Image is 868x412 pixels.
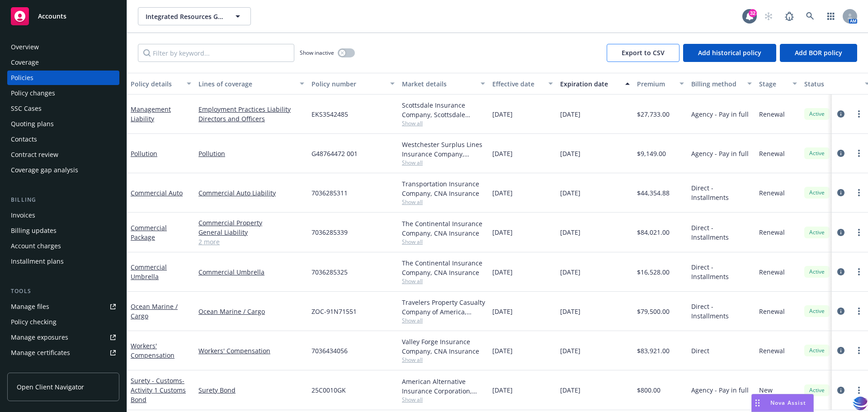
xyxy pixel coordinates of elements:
[795,48,842,57] span: Add BOR policy
[637,267,670,277] span: $16,528.00
[492,385,513,395] span: [DATE]
[492,227,513,237] span: [DATE]
[402,356,485,364] span: Show all
[402,198,485,206] span: Show all
[560,267,580,277] span: [DATE]
[492,79,543,89] div: Effective date
[198,237,304,246] a: 2 more
[835,385,846,396] a: circleInformation
[835,187,846,198] a: circleInformation
[560,385,580,395] span: [DATE]
[780,44,857,62] button: Add BOR policy
[492,109,513,119] span: [DATE]
[808,307,826,315] span: Active
[691,385,749,395] span: Agency - Pay in full
[560,188,580,198] span: [DATE]
[808,228,826,237] span: Active
[402,396,485,403] span: Show all
[691,109,749,119] span: Agency - Pay in full
[808,189,826,197] span: Active
[402,377,485,396] div: American Alternative Insurance Corporation, [GEOGRAPHIC_DATA] Re, [GEOGRAPHIC_DATA]
[560,346,580,355] span: [DATE]
[131,376,186,404] a: Surety - Customs
[131,79,181,89] div: Policy details
[835,345,846,356] a: circleInformation
[7,4,119,29] a: Accounts
[11,132,37,147] div: Contacts
[759,7,778,25] a: Start snowing
[131,189,183,197] a: Commercial Auto
[7,254,119,269] a: Installment plans
[688,73,755,95] button: Billing method
[637,385,660,395] span: $800.00
[759,188,785,198] span: Renewal
[11,55,39,70] div: Coverage
[808,346,826,355] span: Active
[11,223,57,238] div: Billing updates
[854,385,864,396] a: more
[402,258,485,277] div: The Continental Insurance Company, CNA Insurance
[835,266,846,277] a: circleInformation
[402,100,485,119] div: Scottsdale Insurance Company, Scottsdale Insurance Company (Nationwide), Burns & [PERSON_NAME]
[691,79,742,89] div: Billing method
[7,195,119,204] div: Billing
[854,306,864,317] a: more
[637,188,670,198] span: $44,354.88
[637,149,666,158] span: $9,149.00
[11,330,68,345] div: Manage exposures
[198,346,304,355] a: Workers' Compensation
[7,101,119,116] a: SSC Cases
[835,148,846,159] a: circleInformation
[17,382,84,392] span: Open Client Navigator
[755,73,801,95] button: Stage
[804,79,859,89] div: Status
[691,262,752,281] span: Direct - Installments
[749,9,757,17] div: 32
[198,188,304,198] a: Commercial Auto Liability
[835,306,846,317] a: circleInformation
[7,330,119,345] a: Manage exposures
[492,149,513,158] span: [DATE]
[402,317,485,324] span: Show all
[198,385,304,395] a: Surety Bond
[759,346,785,355] span: Renewal
[7,163,119,177] a: Coverage gap analysis
[691,183,752,202] span: Direct - Installments
[691,302,752,321] span: Direct - Installments
[198,114,304,123] a: Directors and Officers
[854,345,864,356] a: more
[854,148,864,159] a: more
[7,208,119,223] a: Invoices
[637,307,670,316] span: $79,500.00
[198,267,304,277] a: Commercial Umbrella
[637,109,670,119] span: $27,733.00
[560,79,620,89] div: Expiration date
[131,263,167,281] a: Commercial Umbrella
[131,341,175,360] a: Workers' Compensation
[853,395,868,412] img: svg+xml;base64,PHN2ZyB3aWR0aD0iMzQiIGhlaWdodD0iMzQiIHZpZXdCb3g9IjAgMCAzNCAzNCIgZmlsbD0ibm9uZSIgeG...
[691,149,749,158] span: Agency - Pay in full
[11,254,64,269] div: Installment plans
[402,79,475,89] div: Market details
[198,227,304,237] a: General Liability
[11,299,49,314] div: Manage files
[311,79,385,89] div: Policy number
[131,105,171,123] a: Management Liability
[759,385,773,395] span: New
[7,40,119,54] a: Overview
[560,307,580,316] span: [DATE]
[311,149,358,158] span: G48764472 001
[308,73,398,95] button: Policy number
[607,44,679,62] button: Export to CSV
[759,227,785,237] span: Renewal
[198,79,294,89] div: Lines of coverage
[7,346,119,360] a: Manage certificates
[131,223,167,242] a: Commercial Package
[492,307,513,316] span: [DATE]
[759,79,787,89] div: Stage
[398,73,489,95] button: Market details
[557,73,633,95] button: Expiration date
[131,149,157,158] a: Pollution
[622,48,665,57] span: Export to CSV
